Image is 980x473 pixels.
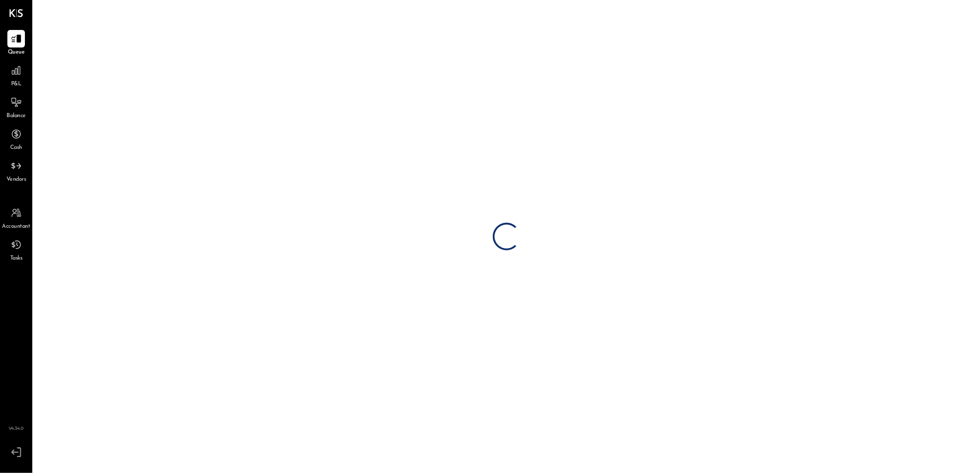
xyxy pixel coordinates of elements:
a: Cash [0,125,32,152]
span: Queue [8,48,25,57]
a: Balance [0,94,32,120]
a: Tasks [0,236,32,263]
span: Cash [10,144,22,152]
span: Vendors [6,176,26,184]
a: P&L [0,62,32,89]
span: Accountant [2,223,30,231]
span: P&L [11,80,22,89]
span: Balance [6,112,26,120]
a: Queue [0,30,32,57]
span: Tasks [10,254,23,263]
a: Vendors [0,157,32,184]
a: Accountant [0,204,32,231]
